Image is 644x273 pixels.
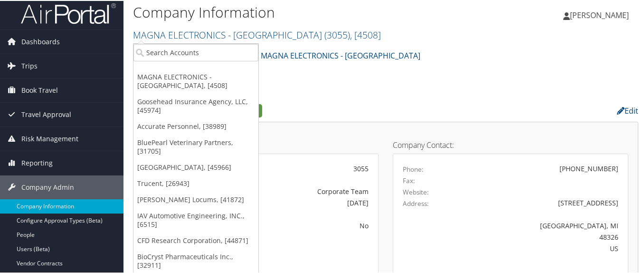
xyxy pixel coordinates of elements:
[229,185,369,195] div: Corporate Team
[133,134,258,158] a: BluePearl Veterinary Partners, [31705]
[21,53,38,77] span: Trips
[133,248,258,273] a: BioCryst Pharmaceuticals Inc., [32911]
[133,101,465,117] h2: Company Profile:
[21,1,116,24] img: airportal-logo.png
[133,43,258,60] input: Search Accounts
[460,220,618,230] div: [GEOGRAPHIC_DATA], MI
[229,220,369,230] div: No
[460,231,618,241] div: 48326
[133,1,470,21] h1: Company Information
[403,198,429,207] label: Address:
[21,175,74,198] span: Company Admin
[393,140,628,148] h4: Company Contact:
[570,9,629,19] span: [PERSON_NAME]
[617,105,638,115] a: Edit
[133,93,258,117] a: Goosehead Insurance Agency, LLC, [45974]
[133,191,258,207] a: [PERSON_NAME] Locums, [41872]
[21,29,60,53] span: Dashboards
[143,140,379,148] h4: Account Details:
[350,28,381,40] span: , [ 4508 ]
[133,68,258,93] a: MAGNA ELECTRONICS - [GEOGRAPHIC_DATA], [4508]
[403,175,415,185] label: Fax:
[133,28,381,40] a: MAGNA ELECTRONICS - [GEOGRAPHIC_DATA]
[133,207,258,232] a: IAV Automotive Engineering, INC., [6515]
[403,164,424,173] label: Phone:
[133,175,258,191] a: Trucent, [26943]
[229,163,369,173] div: 3055
[21,78,58,101] span: Book Travel
[254,45,420,64] a: MAGNA ELECTRONICS - [GEOGRAPHIC_DATA]
[21,150,53,174] span: Reporting
[21,102,71,126] span: Travel Approval
[133,158,258,175] a: [GEOGRAPHIC_DATA], [45966]
[133,232,258,248] a: CFD Research Corporation, [44871]
[229,197,369,207] div: [DATE]
[460,243,618,253] div: US
[21,126,78,150] span: Risk Management
[460,197,618,207] div: [STREET_ADDRESS]
[403,186,429,196] label: Website:
[324,28,350,40] span: ( 3055 )
[559,163,618,173] div: [PHONE_NUMBER]
[133,117,258,134] a: Accurate Personnel, [38989]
